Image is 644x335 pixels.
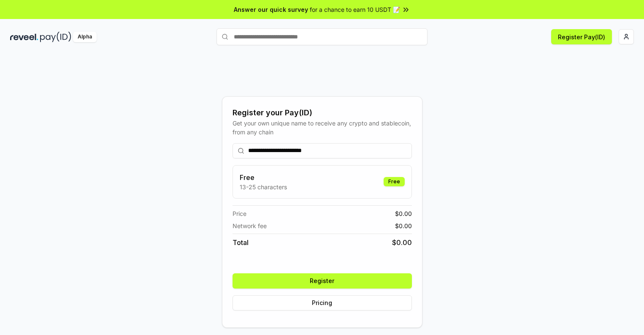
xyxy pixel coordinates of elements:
[73,32,97,42] div: Alpha
[392,237,412,248] span: $ 0.00
[10,32,38,42] img: reveel_dark
[233,273,412,289] button: Register
[240,182,287,191] p: 13-25 characters
[233,237,249,248] span: Total
[233,221,267,230] span: Network fee
[233,107,412,119] div: Register your Pay(ID)
[233,209,246,218] span: Price
[395,209,412,218] span: $ 0.00
[234,5,308,14] span: Answer our quick survey
[395,221,412,230] span: $ 0.00
[40,32,71,42] img: pay_id
[310,5,400,14] span: for a chance to earn 10 USDT 📝
[233,295,412,310] button: Pricing
[233,119,412,136] div: Get your own unique name to receive any crypto and stablecoin, from any chain
[384,177,405,186] div: Free
[551,29,612,44] button: Register Pay(ID)
[240,172,287,182] h3: Free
